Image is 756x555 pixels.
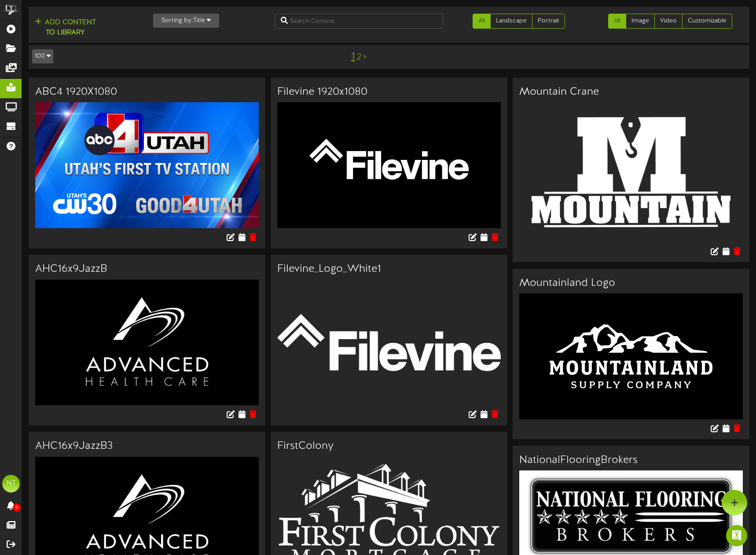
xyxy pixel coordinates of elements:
a: > [363,52,367,62]
h3: FirstColony [277,440,501,452]
a: All [473,14,491,29]
h3: Mountainland Logo [519,277,743,289]
img: 3853b07f-61ee-497b-b8d6-147746950400.png [277,102,501,228]
a: 2 [357,52,361,62]
h3: Mountain Crane [519,86,743,98]
h3: Filevine 1920x1080 [277,86,501,98]
div: Open Intercom Messenger [726,525,747,546]
h3: Filevine_Logo_White1 [277,263,501,275]
a: All [608,14,626,29]
h3: AHC16x9JazzB [35,263,259,275]
img: 8bc45445-a061-4101-9198-37306ede191fmtn_logo_1280x720_a.png [519,102,743,242]
div: NT [2,475,20,492]
h3: AHC16x9JazzB3 [35,440,259,452]
button: Add Contentto Library [32,17,99,38]
button: Sorting by:Title [153,14,219,28]
span: 0 [13,503,21,512]
h3: NationalFlooringBrokers [519,455,743,466]
a: 1 [351,51,355,63]
h3: ABC4 1920X1080 [35,86,259,98]
img: 9586cbaf-59e0-4a4a-a3df-1e79bae059c5.png [35,102,259,228]
a: Customizable [682,14,732,29]
a: Landscape [490,14,532,29]
button: 100 [32,49,53,63]
input: Search Content [275,14,443,29]
img: 06bd97c9-1e3f-4c43-917a-bd0af8281439.jpg [519,293,743,419]
img: f9cbbe1b-b893-4c16-95f4-d49ae3f91261.png [277,280,501,406]
a: Video [654,14,683,29]
a: Portrait [532,14,565,29]
img: 6d39d024-ee59-45f2-b793-5f058b704477.png [35,280,259,406]
a: Image [626,14,655,29]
